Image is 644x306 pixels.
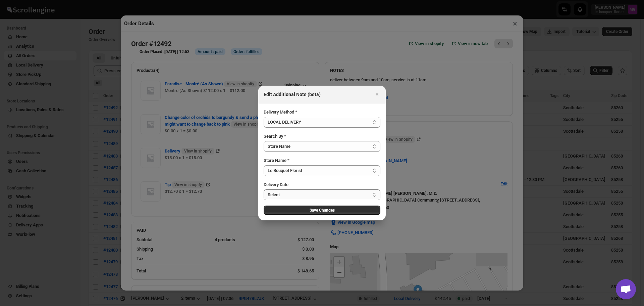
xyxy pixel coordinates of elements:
[616,279,636,299] a: Open chat
[264,158,289,163] span: Store Name *
[264,134,286,139] span: Search By *
[264,182,288,187] span: Delivery Date
[372,90,382,99] button: Close
[264,91,321,98] h2: Edit Additional Note (beta)
[264,206,380,215] button: Save Changes
[264,110,297,115] span: Delivery Method *
[310,208,335,213] span: Save Changes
